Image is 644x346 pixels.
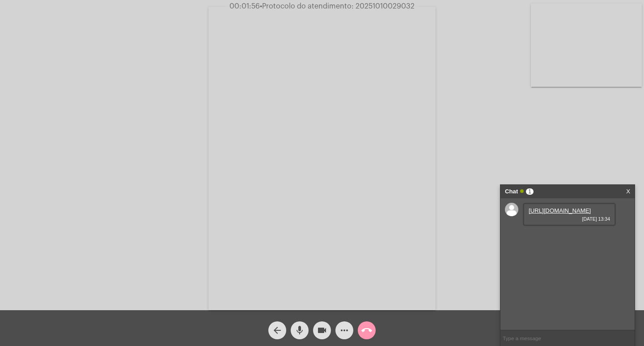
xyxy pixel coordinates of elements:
[260,3,262,10] span: •
[520,189,524,193] span: Online
[317,325,327,336] mat-icon: videocam
[339,325,350,336] mat-icon: more_horiz
[294,325,305,336] mat-icon: mic
[260,3,415,10] span: Protocolo do atendimento: 20251010029032
[626,185,630,198] a: X
[229,3,260,10] span: 00:01:56
[361,325,372,336] mat-icon: call_end
[505,185,518,198] strong: Chat
[272,325,283,336] mat-icon: arrow_back
[529,207,591,214] a: [URL][DOMAIN_NAME]
[526,188,534,195] span: 1
[529,216,610,222] span: [DATE] 13:34
[500,330,635,346] input: Type a message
